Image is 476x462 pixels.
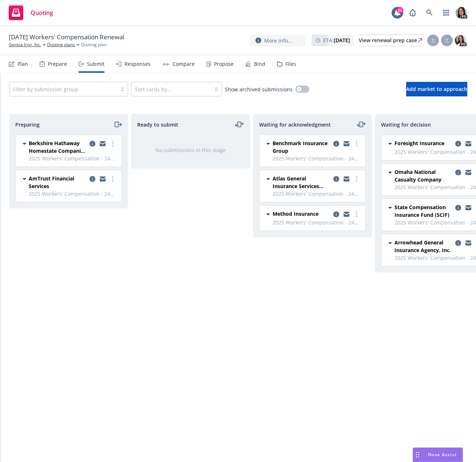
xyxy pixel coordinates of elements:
div: Prepare [48,61,67,67]
span: Nova Assist [428,451,457,458]
span: Foresight Insurance [394,139,444,147]
a: copy logging email [454,203,463,212]
button: Nova Assist [413,447,463,462]
a: copy logging email [332,175,341,183]
img: photo [456,7,467,19]
span: 2025 Workers' Compensation - 24 25 WC [273,190,361,198]
span: [DATE] Workers' Compensation Renewal [9,33,124,41]
span: Ready to submit [137,121,178,128]
a: Report a Bug [405,5,420,20]
span: Arrowhead General Insurance Agency, Inc. [394,239,452,254]
a: copy logging email [454,239,463,247]
div: Submit [87,61,104,67]
a: copy logging email [464,239,473,247]
span: Quoting plan [81,41,107,48]
button: Add market to approach [406,82,467,96]
a: copy logging email [88,175,97,183]
a: View renewal prep case [359,35,422,46]
a: copy logging email [464,203,473,212]
span: Omaha National Casualty Company [394,168,452,183]
span: 2025 Workers' Compensation - 24 25 WC [273,219,361,226]
span: More info... [264,37,292,44]
div: View renewal prep case [359,35,422,46]
div: Responses [124,61,151,67]
div: Plan [17,61,28,67]
div: Files [285,61,296,67]
a: more [352,139,361,148]
a: copy logging email [454,139,463,148]
a: Quoting plans [47,41,75,48]
a: more [352,210,361,219]
a: copy logging email [342,139,351,148]
a: moveLeftRight [235,120,244,129]
a: more [108,139,117,148]
a: copy logging email [464,139,473,148]
a: Switch app [439,5,453,20]
a: copy logging email [98,139,107,148]
span: AmTrust Financial Services [29,175,87,190]
span: 2025 Workers' Compensation - 24 25 WC [29,190,117,198]
a: more [108,175,117,183]
a: copy logging email [98,175,107,183]
div: Bind [254,61,265,67]
a: more [352,175,361,183]
span: Show archived submissions [225,85,293,93]
strong: [DATE] [334,37,350,44]
span: Quoting [31,10,53,16]
a: Search [422,5,437,20]
span: Waiting for decision [381,121,431,128]
div: No submissions in this stage [143,146,238,154]
div: 21 [397,7,403,13]
img: photo [455,35,467,46]
a: moveLeftRight [357,120,366,129]
a: Quoting [6,3,56,23]
div: Propose [214,61,234,67]
a: moveRight [113,120,122,129]
span: 2025 Workers' Compensation - 24 25 WC [273,155,361,162]
div: Compare [172,61,195,67]
a: copy logging email [332,210,341,219]
span: Atlas General Insurance Services (RPS) [273,175,330,190]
a: copy logging email [464,168,473,177]
div: Drag to move [413,448,422,462]
span: State Compensation Insurance Fund (SCIF) [394,203,452,219]
span: Preparing [15,121,40,128]
span: 2025 Workers' Compensation - 24 25 WC [29,155,117,162]
span: Method Insurance [273,210,318,218]
button: More info... [250,35,306,47]
a: copy logging email [454,168,463,177]
a: copy logging email [332,139,341,148]
a: Genisa Iron, Inc. [9,41,41,48]
span: Waiting for acknowledgment [259,121,331,128]
span: Benchmark Insurance Group [273,139,330,155]
a: copy logging email [88,139,97,148]
a: copy logging email [342,210,351,219]
a: copy logging email [342,175,351,183]
span: Add market to approach [406,85,467,92]
span: Berkshire Hathaway Homestate Companies (BHHC) [29,139,87,155]
span: ETA : [323,36,350,44]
